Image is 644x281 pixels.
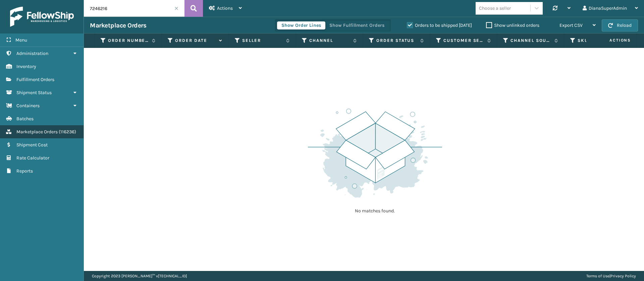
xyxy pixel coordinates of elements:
span: Rate Calculator [16,155,49,161]
span: Shipment Status [16,90,52,95]
span: Administration [16,51,48,56]
label: SKU [578,38,618,44]
img: logo [10,7,74,27]
button: Show Fulfillment Orders [325,21,389,29]
label: Show unlinked orders [486,22,539,28]
span: ( 116236 ) [59,129,76,135]
span: Inventory [16,64,36,69]
button: Show Order Lines [277,21,325,29]
button: Reload [602,19,638,31]
label: Seller [242,38,283,44]
label: Order Status [376,38,417,44]
label: Channel Source [511,38,551,44]
span: Actions [588,35,635,46]
span: Shipment Cost [16,142,48,148]
span: Reports [16,168,33,174]
span: Menu [15,37,27,43]
span: Actions [217,5,233,11]
span: Containers [16,103,40,109]
label: Orders to be shipped [DATE] [407,22,472,28]
label: Order Number [108,38,149,44]
span: Batches [16,116,34,122]
label: Order Date [175,38,216,44]
a: Privacy Policy [610,274,636,278]
div: Choose a seller [479,5,511,12]
span: Fulfillment Orders [16,77,54,82]
a: Terms of Use [586,274,609,278]
span: Export CSV [559,22,583,28]
h3: Marketplace Orders [90,21,146,29]
span: Marketplace Orders [16,129,58,135]
div: | [586,271,636,281]
label: Customer Service Order Number [443,38,484,44]
label: Channel [309,38,350,44]
p: Copyright 2023 [PERSON_NAME]™ v [TECHNICAL_ID] [92,271,187,281]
